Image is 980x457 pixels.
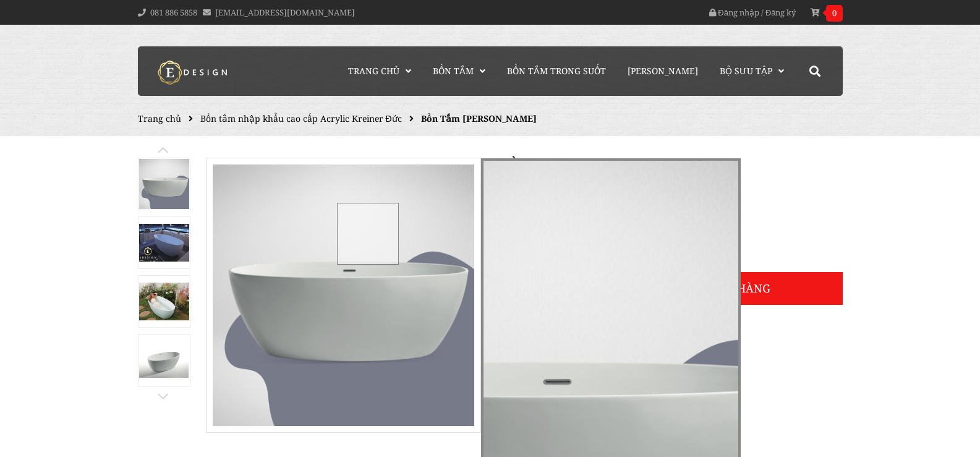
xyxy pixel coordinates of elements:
a: 081 886 5858 [150,7,197,18]
span: Bồn Tắm Trong Suốt [507,65,606,77]
span: / [761,7,764,18]
span: [PERSON_NAME] [628,65,698,77]
a: [EMAIL_ADDRESS][DOMAIN_NAME] [215,7,355,18]
img: Bồn Tắm Nhập Khẩu Darwin [139,224,189,262]
span: 0 [826,5,843,22]
a: Bồn tắm nhập khẩu cao cấp Acrylic Kreiner Đức [200,113,402,124]
img: Bồn Tắm Darwin Kreiner [139,159,189,209]
a: Trang chủ [339,46,420,96]
span: Trang chủ [348,65,399,77]
a: Bộ Sưu Tập [710,46,793,96]
span: Bồn Tắm [PERSON_NAME] [421,113,537,124]
a: Bồn Tắm [424,46,495,96]
a: [PERSON_NAME] [618,46,707,96]
h1: Bồn Tắm [PERSON_NAME] [500,155,843,177]
span: Bộ Sưu Tập [720,65,772,77]
span: Bồn Tắm [433,65,474,77]
img: logo Kreiner Germany - Edesign Interior [147,60,240,85]
img: Bồn Tắm Darwin Kreiner [139,343,189,378]
img: Bồn Tắm Darwin Kreiner [139,283,189,320]
a: Bồn Tắm Trong Suốt [498,46,615,96]
a: Trang chủ [138,113,181,124]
